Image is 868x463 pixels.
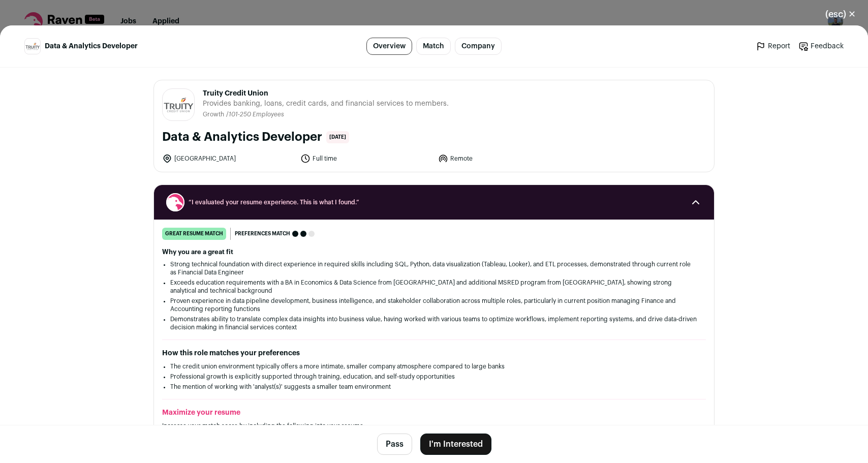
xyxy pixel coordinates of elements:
[366,38,412,55] a: Overview
[326,131,349,143] span: [DATE]
[756,41,790,51] a: Report
[170,383,698,391] li: The mention of working with 'analyst(s)' suggests a smaller team environment
[235,229,290,239] span: Preferences match
[798,41,844,51] a: Feedback
[170,315,698,331] li: Demonstrates ability to translate complex data insights into business value, having worked with v...
[170,260,698,276] li: Strong technical foundation with direct experience in required skills including SQL, Python, data...
[229,111,284,117] span: 101-250 Employees
[162,348,706,358] h2: How this role matches your preferences
[25,41,40,51] img: 73d3f6f6049b811cb30df1cc7e02dc5b3cb205ea92d0ac58d6c3ab17fdcbefdc.svg
[420,434,491,455] button: I'm Interested
[189,198,679,206] span: “I evaluated your resume experience. This is what I found.”
[226,111,284,118] li: /
[163,95,194,115] img: 73d3f6f6049b811cb30df1cc7e02dc5b3cb205ea92d0ac58d6c3ab17fdcbefdc.svg
[170,279,698,295] li: Exceeds education requirements with a BA in Economics & Data Science from [GEOGRAPHIC_DATA] and a...
[813,3,868,25] button: Close modal
[170,297,698,313] li: Proven experience in data pipeline development, business intelligence, and stakeholder collaborat...
[455,38,502,55] a: Company
[170,362,698,371] li: The credit union environment typically offers a more intimate, smaller company atmosphere compare...
[162,129,322,145] h1: Data & Analytics Developer
[438,153,570,164] li: Remote
[203,99,449,109] span: Provides banking, loans, credit cards, and financial services to members.
[300,153,432,164] li: Full time
[162,153,294,164] li: [GEOGRAPHIC_DATA]
[162,248,706,256] h2: Why you are a great fit
[416,38,451,55] a: Match
[45,41,138,51] span: Data & Analytics Developer
[203,88,449,99] span: Truity Credit Union
[170,373,698,381] li: Professional growth is explicitly supported through training, education, and self-study opportuni...
[377,434,412,455] button: Pass
[162,408,706,418] h2: Maximize your resume
[203,111,226,118] li: Growth
[162,422,706,430] p: Increase your match score by including the following into your resume
[162,228,226,240] div: great resume match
